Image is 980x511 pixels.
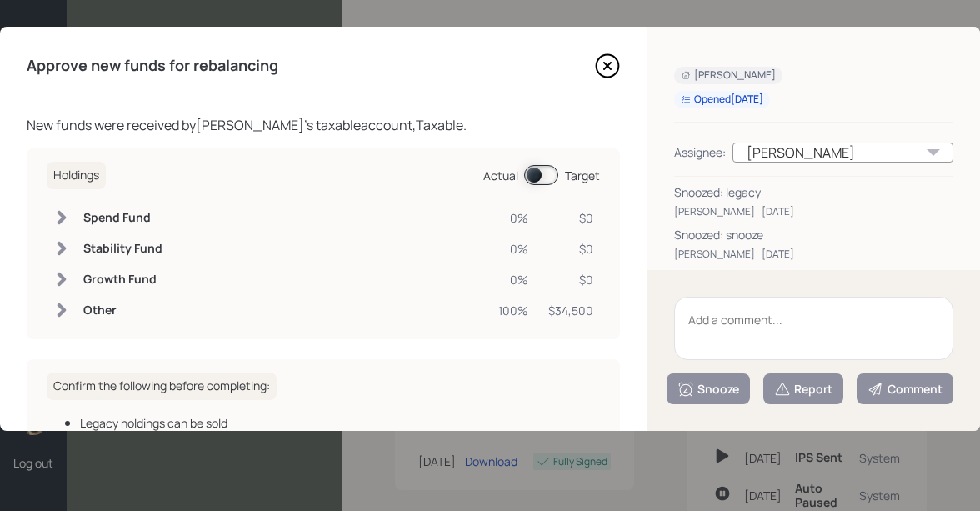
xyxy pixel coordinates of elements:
div: 0% [498,240,528,258]
div: [PERSON_NAME] [681,68,776,83]
h4: Approve new funds for rebalancing [27,57,278,75]
div: Actual [483,167,518,184]
div: $0 [548,271,593,288]
div: New funds were received by [PERSON_NAME] 's taxable account, Taxable . [27,115,620,135]
div: Comment [867,381,942,398]
div: 100% [498,302,528,319]
div: $0 [548,209,593,227]
div: [PERSON_NAME] [674,204,755,219]
h6: Growth Fund [83,273,162,287]
button: Snooze [667,373,750,404]
div: 0% [498,271,528,288]
h6: Confirm the following before completing: [47,373,277,400]
div: Snoozed: legacy [674,183,953,201]
button: Report [763,373,843,404]
div: Snooze [677,381,739,398]
div: Legacy holdings can be sold [80,414,600,432]
div: [PERSON_NAME] [732,143,953,163]
div: Report [774,381,832,398]
h6: Stability Fund [83,242,162,256]
h6: Other [83,303,162,318]
div: $0 [548,240,593,258]
h6: Holdings [47,162,106,189]
div: [DATE] [762,204,794,219]
div: Target [565,167,600,184]
button: Comment [857,373,953,404]
div: Snoozed: snooze [674,226,953,243]
div: Opened [DATE] [681,93,763,107]
h6: Spend Fund [83,211,162,225]
div: $34,500 [548,302,593,319]
div: [DATE] [762,247,794,262]
div: Assignee: [674,143,726,161]
div: [PERSON_NAME] [674,247,755,262]
div: 0% [498,209,528,227]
